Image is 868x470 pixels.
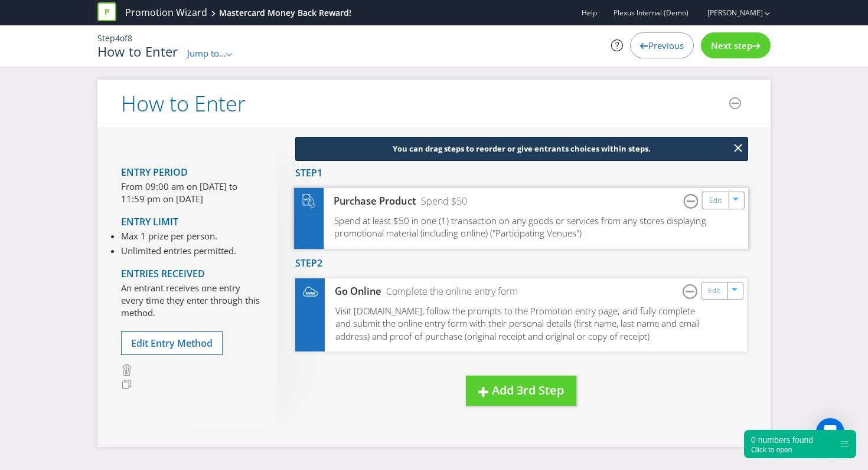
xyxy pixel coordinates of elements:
p: An entrant receives one entry every time they enter through this method. [121,282,260,320]
a: Edit [709,193,722,207]
span: 8 [128,32,132,44]
span: 1 [317,166,322,179]
a: Help [582,8,597,18]
a: Edit [708,284,720,298]
div: Complete the online entry form [381,285,518,298]
div: Open Intercom Messenger [816,418,844,446]
button: Edit Entry Method [121,331,223,356]
span: Step [295,166,317,179]
span: Next step [711,40,752,51]
span: Entry Limit [121,215,178,228]
span: Entry Period [121,166,188,179]
button: Add 3rd Step [466,376,576,406]
span: Edit Entry Method [131,337,213,350]
span: 2 [317,257,322,269]
li: Max 1 prize per person. [121,230,236,242]
span: Previous [648,40,684,51]
h4: Entries Received [121,269,260,280]
span: Spend at least $50 in one (1) transaction on any goods or services from any stores displaying pro... [334,214,706,239]
span: Step [97,32,115,44]
span: of [120,32,128,44]
div: Mastercard Money Back Reward! [219,7,351,19]
li: Unlimited entries permitted. [121,245,236,257]
span: You can drag steps to reorder or give entrants choices within steps. [393,143,651,154]
div: Spend $50 [416,195,467,208]
div: Go Online [325,285,381,298]
span: Visit [DOMAIN_NAME], follow the prompts to the Promotion entry page; and fully complete and submi... [335,305,700,342]
p: From 09:00 am on [DATE] to 11:59 pm on [DATE] [121,180,260,206]
h1: How to Enter [97,44,178,58]
div: Purchase Product [324,195,416,208]
span: Plexus Internal (Demo) [614,8,688,18]
span: Add 3rd Step [492,382,564,398]
a: Promotion Wizard [125,6,207,19]
span: Step [295,257,317,269]
h2: How to Enter [121,92,246,116]
span: 4 [115,32,120,44]
span: Jump to... [187,47,226,59]
a: [PERSON_NAME] [696,8,763,18]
